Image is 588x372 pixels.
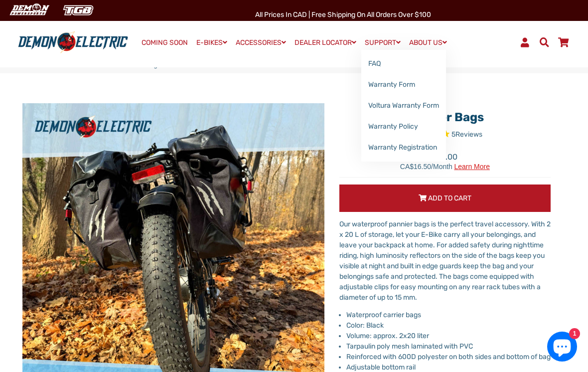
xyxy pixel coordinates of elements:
a: SUPPORT [361,35,404,50]
li: Color: Black [346,320,551,331]
span: All Prices in CAD | Free shipping on all orders over $100 [255,10,431,19]
a: Warranty Policy [361,116,446,137]
a: ACCESSORIES [232,35,290,50]
li: Reinforced with 600D polyester on both sides and bottom of bag [346,352,551,362]
a: E-BIKES [193,35,231,50]
a: Warranty Form [361,74,446,95]
inbox-online-store-chat: Shopify online store chat [544,332,580,364]
span: Rated 5.0 out of 5 stars 5 reviews [339,129,551,141]
span: Reviews [455,130,482,139]
li: Waterproof carrier bags [346,310,551,320]
a: FAQ [361,53,446,74]
p: Our waterproof pannier bags is the perfect travel accessory. With 2 x 20 L of storage, let your E... [339,219,551,303]
li: Tarpaulin poly mesh laminated with PVC [346,341,551,352]
button: Add to Cart [339,185,551,212]
a: Warranty Registration [361,137,446,158]
a: COMING SOON [138,36,191,50]
h1: Pannier Bags [339,110,551,125]
span: Add to Cart [428,194,471,202]
span: 5 reviews [451,130,482,139]
span: $99.00 [400,151,490,170]
a: DEALER LOCATOR [291,35,360,50]
li: Volume: approx. 2x20 liter [346,331,551,341]
img: TGB Canada [58,2,99,18]
img: Demon Electric logo [15,31,131,53]
img: Demon Electric [5,2,53,18]
a: ABOUT US [406,35,450,50]
a: Voltura Warranty Form [361,95,446,116]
